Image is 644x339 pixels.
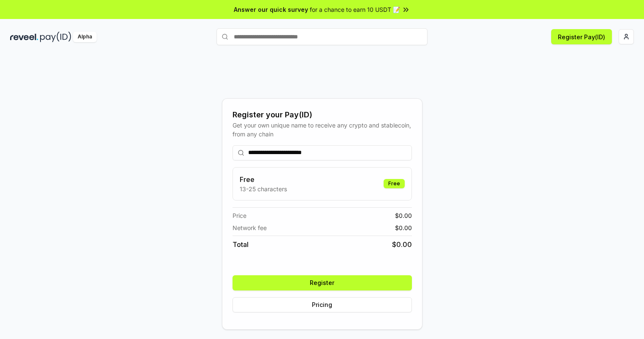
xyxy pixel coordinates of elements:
[234,5,308,14] span: Answer our quick survey
[233,121,412,138] div: Get your own unique name to receive any crypto and stablecoin, from any chain
[551,29,612,44] button: Register Pay(ID)
[233,211,246,220] span: Price
[233,109,412,121] div: Register your Pay(ID)
[40,32,71,42] img: pay_id
[73,32,97,42] div: Alpha
[233,223,267,232] span: Network fee
[240,184,287,193] p: 13-25 characters
[310,5,400,14] span: for a chance to earn 10 USDT 📝
[10,32,38,42] img: reveel_dark
[392,239,412,250] span: $ 0.00
[395,211,412,220] span: $ 0.00
[240,174,287,184] h3: Free
[395,223,412,232] span: $ 0.00
[233,275,412,290] button: Register
[233,239,249,250] span: Total
[233,297,412,312] button: Pricing
[384,179,405,188] div: Free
